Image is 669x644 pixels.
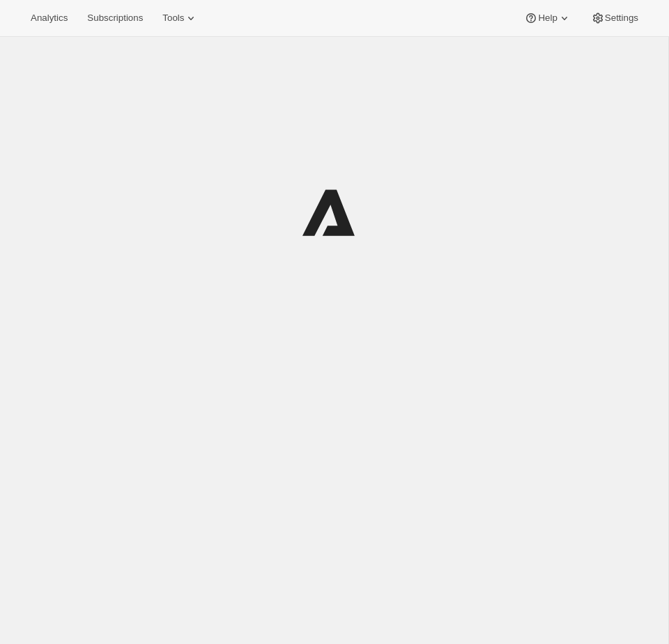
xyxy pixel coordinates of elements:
button: Subscriptions [79,8,151,28]
span: Subscriptions [87,13,143,24]
button: Tools [154,8,206,28]
span: Help [538,13,557,24]
button: Analytics [22,8,76,28]
span: Tools [162,13,184,24]
button: Help [516,8,579,28]
span: Settings [605,13,638,24]
button: Settings [583,8,647,28]
span: Analytics [31,13,68,24]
